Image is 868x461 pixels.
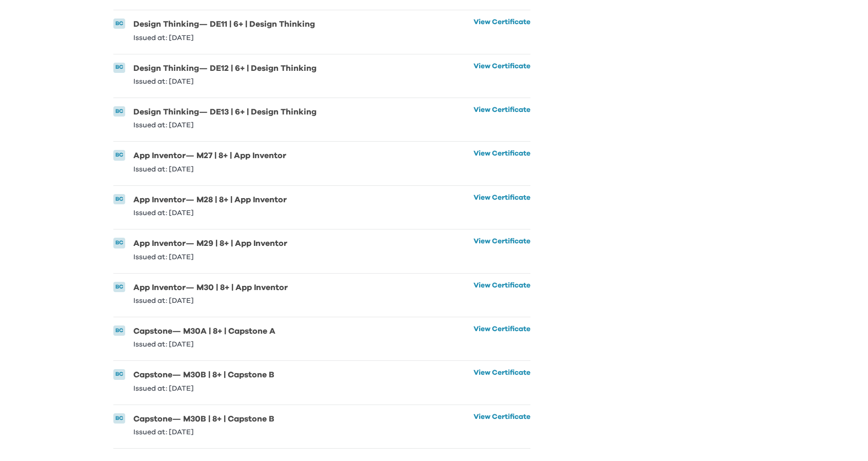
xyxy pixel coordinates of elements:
p: Issued at: [DATE] [133,209,287,217]
h6: Capstone — M30A | 8+ | Capstone A [133,325,275,337]
h6: Design Thinking — DE12 | 6+ | Design Thinking [133,63,317,74]
p: BC [115,414,123,423]
p: Issued at: [DATE] [133,254,287,261]
p: Issued at: [DATE] [133,122,317,129]
a: View Certificate [474,413,530,436]
a: View Certificate [474,18,530,41]
a: View Certificate [474,282,530,304]
p: BC [115,20,123,28]
a: View Certificate [474,369,530,392]
p: BC [115,239,123,247]
p: Issued at: [DATE] [133,166,286,173]
a: View Certificate [474,238,530,260]
a: View Certificate [474,194,530,217]
p: BC [115,326,123,335]
h6: Capstone — M30B | 8+ | Capstone B [133,413,274,425]
h6: App Inventor — M29 | 8+ | App Inventor [133,238,287,249]
p: Issued at: [DATE] [133,297,288,304]
p: Issued at: [DATE] [133,341,275,348]
h6: Capstone — M30B | 8+ | Capstone B [133,369,274,380]
p: BC [115,63,123,72]
a: View Certificate [474,63,530,85]
p: BC [115,107,123,116]
h6: App Inventor — M28 | 8+ | App Inventor [133,194,287,205]
h6: App Inventor — M27 | 8+ | App Inventor [133,150,286,161]
p: Issued at: [DATE] [133,429,274,436]
p: BC [115,195,123,204]
h6: App Inventor — M30 | 8+ | App Inventor [133,282,288,293]
h6: Design Thinking — DE13 | 6+ | Design Thinking [133,106,317,118]
p: BC [115,151,123,160]
p: BC [115,283,123,292]
p: Issued at: [DATE] [133,34,315,42]
a: View Certificate [474,325,530,348]
p: Issued at: [DATE] [133,385,274,392]
p: Issued at: [DATE] [133,78,317,85]
a: View Certificate [474,106,530,129]
a: View Certificate [474,150,530,172]
h6: Design Thinking — DE11 | 6+ | Design Thinking [133,18,315,30]
p: BC [115,370,123,379]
